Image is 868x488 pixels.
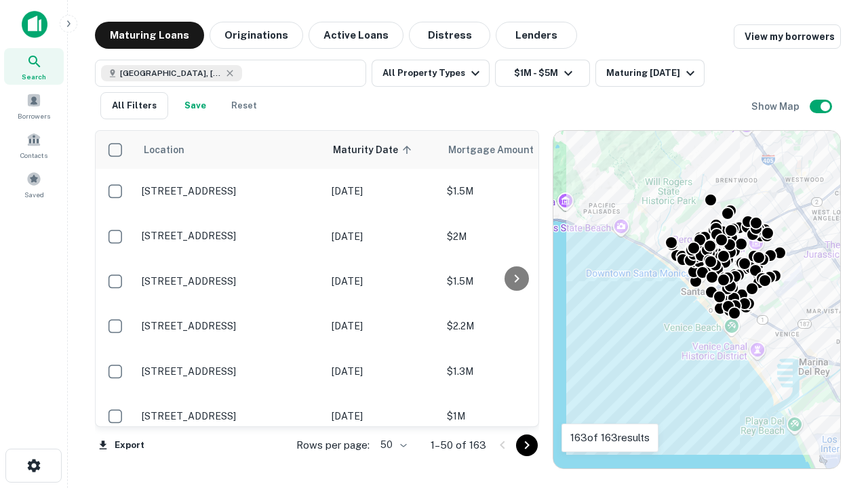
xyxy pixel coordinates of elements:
div: 50 [375,435,409,455]
button: All Property Types [372,60,490,87]
p: [STREET_ADDRESS] [142,185,318,197]
a: Search [4,48,64,85]
button: Save your search to get updates of matches that match your search criteria. [174,92,217,119]
h6: Show Map [751,99,802,114]
p: [STREET_ADDRESS] [142,320,318,332]
th: Location [135,131,325,169]
a: Borrowers [4,87,64,124]
a: Contacts [4,127,64,163]
div: 0 0 [553,131,840,468]
p: $2.2M [447,319,583,333]
p: [DATE] [332,229,433,244]
span: Borrowers [18,110,50,121]
button: All Filters [100,92,168,119]
span: [GEOGRAPHIC_DATA], [GEOGRAPHIC_DATA], [GEOGRAPHIC_DATA] [120,67,222,79]
span: Search [22,71,46,82]
p: [DATE] [332,319,433,333]
th: Mortgage Amount [440,131,589,169]
span: Mortgage Amount [448,142,551,158]
button: Active Loans [309,22,403,49]
p: 163 of 163 results [570,430,650,446]
button: Maturing Loans [95,22,204,49]
iframe: Chat Widget [800,380,868,445]
p: $1.5M [447,274,583,289]
p: $1M [447,409,583,424]
span: Contacts [20,150,47,161]
p: Rows per page: [296,437,370,453]
p: [STREET_ADDRESS] [142,230,318,242]
span: Location [143,142,184,158]
p: [DATE] [332,409,433,424]
p: [STREET_ADDRESS] [142,275,318,287]
a: Saved [4,166,64,203]
button: Export [95,435,148,455]
button: Reset [222,92,266,119]
p: [STREET_ADDRESS] [142,365,318,378]
p: $1.5M [447,184,583,199]
p: $1.3M [447,364,583,379]
button: Lenders [496,22,577,49]
div: Maturing [DATE] [606,65,698,81]
p: [STREET_ADDRESS] [142,410,318,422]
button: [GEOGRAPHIC_DATA], [GEOGRAPHIC_DATA], [GEOGRAPHIC_DATA] [95,60,366,87]
button: Originations [210,22,303,49]
span: Maturity Date [333,142,416,158]
p: 1–50 of 163 [431,437,486,453]
p: $2M [447,229,583,244]
th: Maturity Date [325,131,440,169]
button: $1M - $5M [495,60,590,87]
p: [DATE] [332,184,433,199]
button: Maturing [DATE] [595,60,705,87]
p: [DATE] [332,274,433,289]
p: [DATE] [332,364,433,379]
button: Go to next page [516,434,538,456]
button: Distress [409,22,490,49]
a: View my borrowers [734,24,841,49]
span: Saved [24,189,44,200]
img: capitalize-icon.png [22,11,47,38]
